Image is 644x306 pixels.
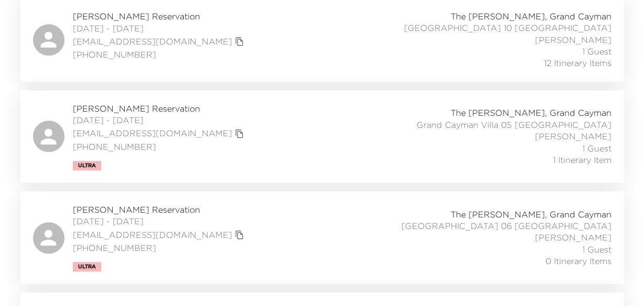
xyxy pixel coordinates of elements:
[73,23,247,34] span: [DATE] - [DATE]
[73,215,247,227] span: [DATE] - [DATE]
[582,143,612,154] span: 1 Guest
[73,242,247,254] span: [PHONE_NUMBER]
[73,103,247,114] span: [PERSON_NAME] Reservation
[451,107,612,118] span: The [PERSON_NAME], Grand Cayman
[404,22,612,34] span: [GEOGRAPHIC_DATA] 10 [GEOGRAPHIC_DATA]
[451,10,612,22] span: The [PERSON_NAME], Grand Cayman
[535,130,612,142] span: [PERSON_NAME]
[73,141,247,152] span: [PHONE_NUMBER]
[232,227,247,242] button: copy primary member email
[73,114,247,126] span: [DATE] - [DATE]
[73,36,232,47] a: [EMAIL_ADDRESS][DOMAIN_NAME]
[451,209,612,220] span: The [PERSON_NAME], Grand Cayman
[73,204,247,215] span: [PERSON_NAME] Reservation
[73,10,247,22] span: [PERSON_NAME] Reservation
[73,127,232,139] a: [EMAIL_ADDRESS][DOMAIN_NAME]
[535,232,612,243] span: [PERSON_NAME]
[20,191,624,284] a: [PERSON_NAME] Reservation[DATE] - [DATE][EMAIL_ADDRESS][DOMAIN_NAME]copy primary member email[PHO...
[544,57,612,69] span: 12 Itinerary Items
[20,90,624,183] a: [PERSON_NAME] Reservation[DATE] - [DATE][EMAIL_ADDRESS][DOMAIN_NAME]copy primary member email[PHO...
[73,49,247,60] span: [PHONE_NUMBER]
[535,34,612,46] span: [PERSON_NAME]
[78,162,96,169] span: Ultra
[582,46,612,57] span: 1 Guest
[582,244,612,255] span: 1 Guest
[232,34,247,49] button: copy primary member email
[545,255,612,267] span: 0 Itinerary Items
[553,154,612,166] span: 1 Itinerary Item
[78,264,96,270] span: Ultra
[73,229,232,241] a: [EMAIL_ADDRESS][DOMAIN_NAME]
[232,126,247,141] button: copy primary member email
[401,220,612,232] span: [GEOGRAPHIC_DATA] 06 [GEOGRAPHIC_DATA]
[417,119,612,130] span: Grand Cayman Villa 05 [GEOGRAPHIC_DATA]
